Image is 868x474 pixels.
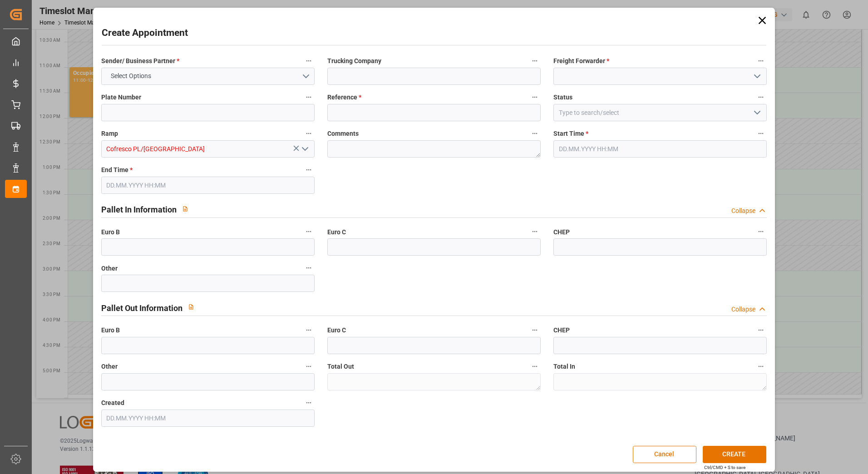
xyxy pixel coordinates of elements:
[102,26,188,40] h2: Create Appointment
[755,91,767,103] button: Status
[553,56,609,66] span: Freight Forwarder
[529,91,541,103] button: Reference *
[303,164,315,176] button: End Time *
[327,362,354,371] span: Total Out
[106,71,156,81] span: Select Options
[303,226,315,237] button: Euro B
[327,129,359,138] span: Comments
[750,69,764,84] button: open menu
[529,324,541,336] button: Euro C
[553,227,570,237] span: CHEP
[101,264,118,273] span: Other
[327,93,361,102] span: Reference
[755,324,767,336] button: CHEP
[101,56,179,66] span: Sender/ Business Partner
[529,55,541,67] button: Trucking Company
[303,55,315,67] button: Sender/ Business Partner *
[553,140,767,158] input: DD.MM.YYYY HH:MM
[303,91,315,103] button: Plate Number
[529,128,541,139] button: Comments
[303,128,315,139] button: Ramp
[750,106,764,120] button: open menu
[177,200,194,217] button: View description
[101,227,120,237] span: Euro B
[101,410,315,427] input: DD.MM.YYYY HH:MM
[303,262,315,274] button: Other
[553,93,572,102] span: Status
[303,324,315,336] button: Euro B
[101,129,118,138] span: Ramp
[101,398,124,408] span: Created
[182,298,200,316] button: View description
[303,360,315,372] button: Other
[297,142,311,156] button: open menu
[101,177,315,194] input: DD.MM.YYYY HH:MM
[731,206,755,216] div: Collapse
[327,56,381,66] span: Trucking Company
[327,326,346,335] span: Euro C
[101,165,133,175] span: End Time
[755,128,767,139] button: Start Time *
[553,326,570,335] span: CHEP
[553,362,575,371] span: Total In
[755,360,767,372] button: Total In
[755,226,767,237] button: CHEP
[755,55,767,67] button: Freight Forwarder *
[633,446,696,463] button: Cancel
[101,302,182,314] h2: Pallet Out Information
[303,397,315,409] button: Created
[101,326,120,335] span: Euro B
[529,360,541,372] button: Total Out
[101,93,141,102] span: Plate Number
[101,203,177,216] h2: Pallet In Information
[101,68,315,85] button: open menu
[101,362,118,371] span: Other
[731,305,755,314] div: Collapse
[327,227,346,237] span: Euro C
[529,226,541,237] button: Euro C
[553,104,767,121] input: Type to search/select
[703,446,766,463] button: CREATE
[553,129,588,138] span: Start Time
[704,464,745,471] div: Ctrl/CMD + S to save
[101,140,315,158] input: Type to search/select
